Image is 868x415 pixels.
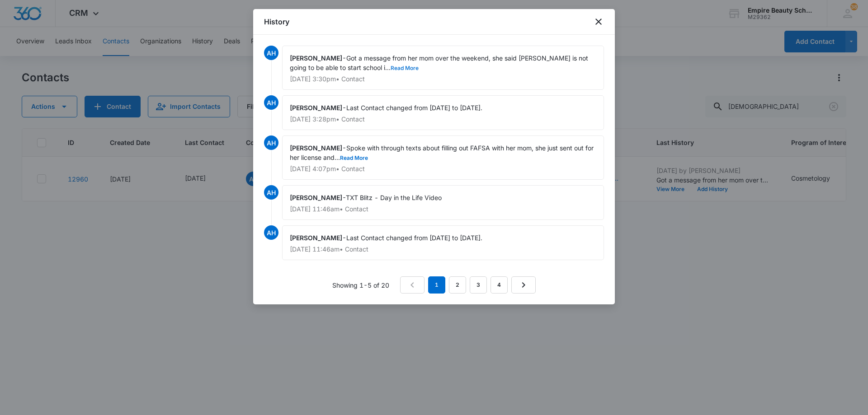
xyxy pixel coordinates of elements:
div: - [282,135,604,180]
a: Page 3 [470,276,487,294]
span: AH [264,185,278,200]
span: AH [264,225,278,240]
span: AH [264,95,278,110]
div: - [282,46,604,90]
div: - [282,95,604,130]
em: 1 [428,276,445,294]
h1: History [264,16,289,27]
span: [PERSON_NAME] [290,54,342,62]
a: Next Page [511,276,536,294]
button: close [593,16,604,27]
div: - [282,185,604,220]
div: - [282,225,604,260]
button: Read More [340,155,368,161]
span: [PERSON_NAME] [290,234,342,242]
button: Read More [391,65,419,71]
p: [DATE] 11:46am • Contact [290,206,596,212]
span: AH [264,46,278,60]
span: Got a message from her mom over the weekend, she said [PERSON_NAME] is not going to be able to st... [290,54,590,71]
a: Page 2 [449,276,466,294]
p: [DATE] 3:30pm • Contact [290,76,596,82]
span: [PERSON_NAME] [290,194,342,201]
nav: Pagination [400,276,536,294]
p: [DATE] 3:28pm • Contact [290,116,596,122]
span: TXT Blitz - Day in the Life Video [346,194,442,201]
p: [DATE] 11:46am • Contact [290,246,596,252]
a: Page 4 [491,276,508,294]
span: [PERSON_NAME] [290,144,342,152]
span: Last Contact changed from [DATE] to [DATE]. [346,234,482,242]
span: Spoke with through texts about filling out FAFSA with her mom, she just sent out for her license ... [290,144,595,161]
p: Showing 1-5 of 20 [332,280,389,290]
span: Last Contact changed from [DATE] to [DATE]. [346,104,482,112]
span: AH [264,135,278,150]
span: [PERSON_NAME] [290,104,342,112]
p: [DATE] 4:07pm • Contact [290,166,596,172]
